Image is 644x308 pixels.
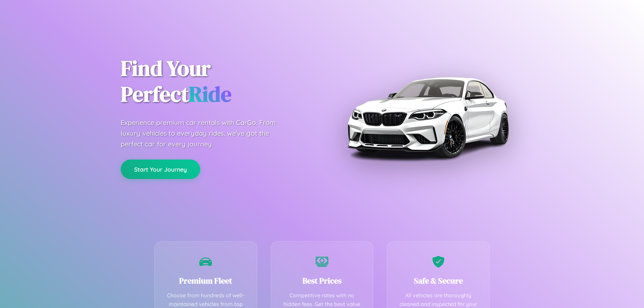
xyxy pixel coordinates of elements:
[121,117,288,149] p: Experience premium car rentals with CarGo. From luxury vehicles to everyday rides, we've got the ...
[344,34,512,201] img: Premium BMW car rental vehicle
[121,56,312,107] h1: Find Your Perfect
[189,79,231,109] span: Ride
[121,160,200,179] button: Start Your Journey
[165,275,247,286] h3: Premium Fleet
[397,275,479,286] h3: Safe & Secure
[281,275,363,286] h3: Best Prices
